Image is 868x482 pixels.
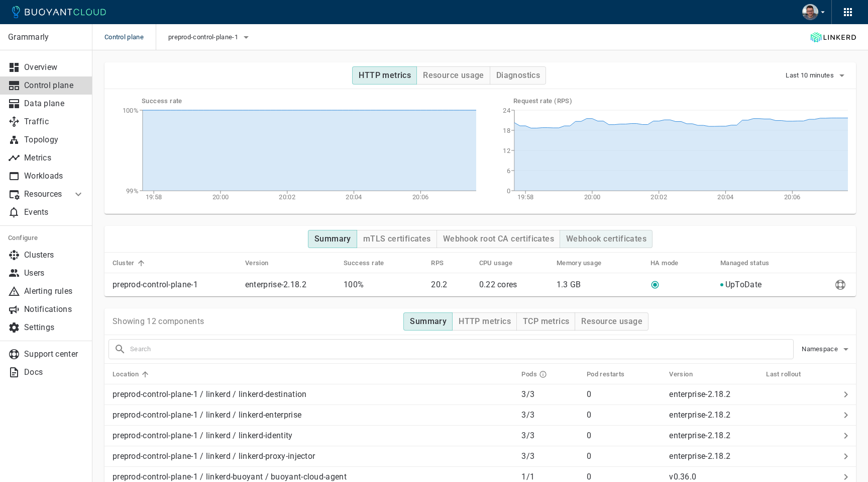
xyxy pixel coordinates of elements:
[113,370,152,379] span: Location
[717,193,734,201] tspan: 20:04
[587,431,662,441] p: 0
[521,370,537,378] h5: Pods
[344,259,384,267] h5: Success rate
[557,280,642,290] p: 1.3 GB
[24,349,84,359] p: Support center
[113,410,513,420] p: preprod-control-plane-1 / linkerd / linkerd-enterprise
[142,97,476,105] h5: Success rate
[503,107,510,114] tspan: 24
[130,342,793,356] input: Search
[560,230,653,248] button: Webhook certificates
[113,259,135,267] h5: Cluster
[123,107,139,114] tspan: 100%
[24,286,84,296] p: Alerting rules
[308,230,357,248] button: Summary
[669,410,730,420] p: enterprise-2.18.2
[410,316,447,327] h4: Summary
[650,259,679,267] h5: HA mode
[669,370,693,378] h5: Version
[786,71,836,79] span: Last 10 minutes
[24,268,84,278] p: Users
[113,370,139,378] h5: Location
[521,389,578,399] p: 3 / 3
[359,70,411,81] h4: HTTP metrics
[452,312,517,331] button: HTTP metrics
[24,171,84,181] p: Workloads
[357,230,437,248] button: mTLS certificates
[766,370,801,378] h5: Last rollout
[344,259,397,268] span: Success rate
[503,127,510,134] tspan: 18
[126,187,139,195] tspan: 99%
[412,193,429,201] tspan: 20:06
[725,280,762,290] p: UpToDate
[24,367,84,377] p: Docs
[557,259,602,267] h5: Memory usage
[720,259,783,268] span: Managed status
[24,250,84,260] p: Clusters
[802,4,818,20] img: Alex Zakhariash
[802,342,852,357] button: Namespace
[245,259,282,268] span: Version
[113,451,513,461] p: preprod-control-plane-1 / linkerd / linkerd-proxy-injector
[24,207,84,217] p: Events
[431,280,471,290] p: 20.2
[575,312,648,331] button: Resource usage
[113,316,204,327] p: Showing 12 components
[113,259,148,268] span: Cluster
[503,147,510,154] tspan: 12
[168,33,240,41] span: preprod-control-plane-1
[587,370,638,379] span: Pod restarts
[346,193,362,201] tspan: 20:04
[669,451,730,461] p: enterprise-2.18.2
[669,389,730,399] p: enterprise-2.18.2
[521,472,578,482] p: 1 / 1
[352,66,417,85] button: HTTP metrics
[786,68,848,83] button: Last 10 minutes
[584,193,601,201] tspan: 20:00
[104,24,156,50] span: Control plane
[212,193,229,201] tspan: 20:00
[416,66,490,85] button: Resource usage
[24,323,84,333] p: Settings
[516,312,575,331] button: TCP metrics
[802,345,840,353] span: Namespace
[521,451,578,461] p: 3 / 3
[490,66,546,85] button: Diagnostics
[24,62,84,72] p: Overview
[24,189,64,199] p: Resources
[517,193,534,201] tspan: 19:58
[557,259,615,268] span: Memory usage
[587,370,625,378] h5: Pod restarts
[423,70,484,81] h4: Resource usage
[24,99,84,109] p: Data plane
[587,451,662,461] p: 0
[279,193,295,201] tspan: 20:02
[496,70,540,81] h4: Diagnostics
[833,280,848,288] span: Send diagnostics to Buoyant
[669,370,706,379] span: Version
[581,316,642,327] h4: Resource usage
[539,370,547,378] svg: Running pods in current release / Expected pods
[784,193,801,201] tspan: 20:06
[245,259,269,267] h5: Version
[403,312,453,331] button: Summary
[443,234,554,244] h4: Webhook root CA certificates
[521,410,578,420] p: 3 / 3
[513,97,848,105] h5: Request rate (RPS)
[24,153,84,163] p: Metrics
[479,280,549,290] p: 0.22 cores
[587,410,662,420] p: 0
[8,32,84,42] p: Grammarly
[113,472,513,482] p: preprod-control-plane-1 / linkerd-buoyant / buoyant-cloud-agent
[650,259,692,268] span: HA mode
[113,389,513,399] p: preprod-control-plane-1 / linkerd / linkerd-destination
[566,234,646,244] h4: Webhook certificates
[479,259,526,268] span: CPU usage
[650,193,667,201] tspan: 20:02
[521,431,578,441] p: 3 / 3
[431,259,444,267] h5: RPS
[24,135,84,145] p: Topology
[720,259,770,267] h5: Managed status
[24,304,84,314] p: Notifications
